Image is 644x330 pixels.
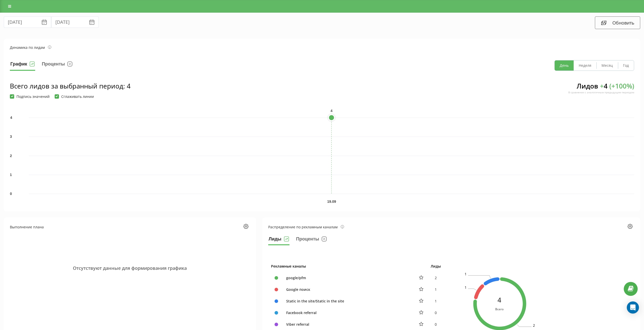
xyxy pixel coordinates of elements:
[10,45,51,50] div: Динамика по лидам
[284,310,412,315] div: Facebook referral
[10,173,12,177] text: 1
[41,60,73,71] button: Проценты
[568,91,634,94] div: В сравнении с аналогичным предыдущим периодом
[10,81,131,91] div: Всего лидов за выбранный период : 4
[10,192,12,196] text: 0
[10,235,250,301] div: Отсутствуют данные для формирования графика
[495,295,504,304] div: 4
[627,301,639,314] div: Open Intercom Messenger
[296,235,327,245] button: Проценты
[465,285,467,290] text: 1
[428,295,444,307] td: 1
[428,260,444,272] th: Лиды
[595,16,640,29] button: Обновить
[568,81,634,99] div: Лидов 4
[284,275,412,280] div: google/pfm
[495,306,504,312] div: Всего
[330,108,333,113] text: 4
[533,323,535,328] text: 2
[428,272,444,284] td: 2
[428,284,444,295] td: 1
[10,60,35,71] button: График
[284,322,412,327] div: Viber referral
[268,260,428,272] th: Рекламные каналы
[618,60,634,71] button: Год
[327,200,336,204] text: 19.09
[284,287,412,292] div: Google поиск
[555,60,574,71] button: День
[55,94,94,99] label: Сглаживать линии
[596,60,618,71] button: Месяц
[284,298,412,304] div: Static in the site/Static in the site
[268,224,344,230] div: Распределение по рекламным каналам
[600,81,604,91] span: +
[10,94,50,99] label: Подпись значений
[609,81,634,91] span: ( + 100 %)
[10,116,12,120] text: 4
[574,60,596,71] button: Неделя
[10,135,12,139] text: 3
[10,154,12,158] text: 2
[465,272,467,276] text: 1
[428,307,444,319] td: 0
[10,224,44,230] div: Выполнение плана
[268,235,290,245] button: Лиды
